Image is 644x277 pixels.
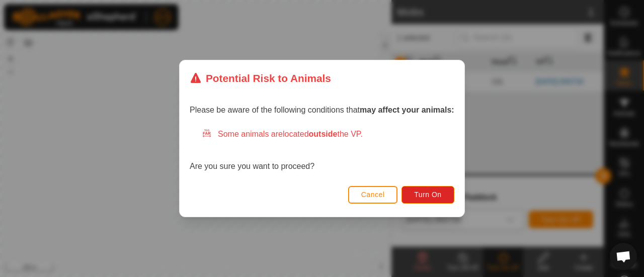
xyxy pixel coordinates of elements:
strong: outside [309,130,338,138]
span: Turn On [415,191,442,199]
div: Potential Risk to Animals [190,70,331,86]
span: Please be aware of the following conditions that [190,106,454,114]
div: Open chat [610,243,637,270]
div: Are you sure you want to proceed? [190,128,454,172]
button: Cancel [348,186,398,204]
span: Cancel [361,191,385,199]
strong: may affect your animals: [360,106,454,114]
button: Turn On [402,186,454,204]
div: Some animals are [202,128,454,140]
span: located the VP. [283,130,363,138]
